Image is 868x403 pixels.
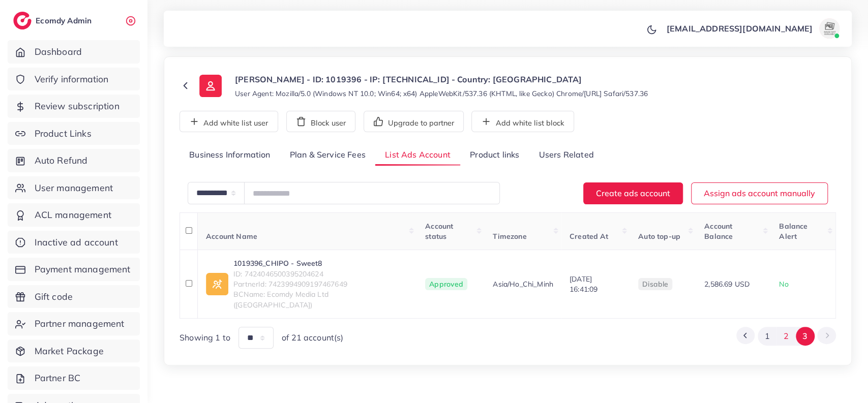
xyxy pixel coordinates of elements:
[642,280,668,289] span: disable
[282,332,344,344] span: of 21 account(s)
[776,327,795,346] button: Go to page 2
[471,111,574,132] button: Add white list block
[8,122,140,145] a: Product Links
[736,327,836,346] ul: Pagination
[179,332,230,344] span: Showing 1 to
[661,18,844,39] a: [EMAIL_ADDRESS][DOMAIN_NAME]avatar
[35,371,81,385] span: Partner BC
[233,289,409,310] span: BCName: Ecomdy Media Ltd ([GEOGRAPHIC_DATA])
[425,278,467,290] span: Approved
[199,75,222,97] img: ic-user-info.36bf1079.svg
[206,232,257,241] span: Account Name
[736,327,755,344] button: Go to previous page
[493,232,526,241] span: Timezone
[280,144,375,166] a: Plan & Service Fees
[779,280,788,289] span: No
[35,181,113,195] span: User management
[8,176,140,200] a: User management
[233,279,409,289] span: PartnerId: 7423994909197467649
[8,40,140,64] a: Dashboard
[8,149,140,172] a: Auto Refund
[8,285,140,308] a: Gift code
[286,111,355,132] button: Block user
[691,182,828,204] button: Assign ads account manually
[570,274,597,294] span: [DATE] 16:41:09
[8,203,140,227] a: ACL management
[819,18,840,39] img: avatar
[364,111,464,132] button: Upgrade to partner
[235,73,648,85] p: [PERSON_NAME] - ID: 1019396 - IP: [TECHNICAL_ID] - Country: [GEOGRAPHIC_DATA]
[35,100,119,113] span: Review subscription
[233,269,409,279] span: ID: 7424046500395204624
[8,95,140,118] a: Review subscription
[425,222,453,241] span: Account status
[179,144,280,166] a: Business Information
[704,280,750,289] span: 2,586.69 USD
[493,279,553,289] span: Asia/Ho_Chi_Minh
[35,154,88,167] span: Auto Refund
[8,258,140,281] a: Payment management
[375,144,460,166] a: List Ads Account
[35,127,92,140] span: Product Links
[13,12,32,29] img: logo
[35,290,73,303] span: Gift code
[179,111,278,132] button: Add white list user
[233,258,409,268] a: 1019396_CHIPO - Sweet8
[8,68,140,91] a: Verify information
[638,232,680,241] span: Auto top-up
[35,236,118,249] span: Inactive ad account
[8,312,140,335] a: Partner management
[206,273,228,295] img: ic-ad-info.7fc67b75.svg
[235,88,648,99] small: User Agent: Mozilla/5.0 (Windows NT 10.0; Win64; x64) AppleWebKit/537.36 (KHTML, like Gecko) Chro...
[35,208,111,222] span: ACL management
[35,73,109,86] span: Verify information
[13,12,94,29] a: logoEcomdy Admin
[35,317,125,330] span: Partner management
[460,144,529,166] a: Product links
[704,222,733,241] span: Account Balance
[583,182,683,204] button: Create ads account
[779,222,807,241] span: Balance Alert
[758,327,776,346] button: Go to page 1
[35,45,82,58] span: Dashboard
[796,327,815,346] button: Go to page 3
[667,22,813,35] p: [EMAIL_ADDRESS][DOMAIN_NAME]
[8,339,140,363] a: Market Package
[570,232,609,241] span: Created At
[35,345,104,358] span: Market Package
[529,144,603,166] a: Users Related
[8,231,140,254] a: Inactive ad account
[36,16,94,25] h2: Ecomdy Admin
[35,263,131,276] span: Payment management
[8,366,140,390] a: Partner BC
